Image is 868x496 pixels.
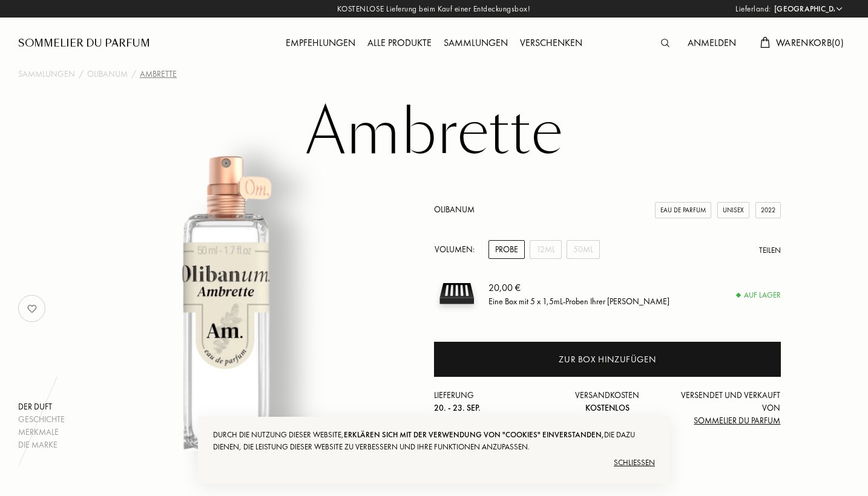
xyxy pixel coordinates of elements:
[682,36,742,49] a: Anmelden
[18,426,65,439] div: Merkmale
[87,68,128,80] a: Olibanum
[760,37,770,48] img: cart.svg
[438,36,514,49] a: Sammlungen
[776,36,844,49] span: Warenkorb ( 0 )
[514,36,588,49] a: Verschenken
[585,402,630,413] span: Kostenlos
[488,280,669,295] div: 20,00 €
[18,68,75,80] a: Sammlungen
[550,389,665,414] div: Versandkosten
[434,402,481,413] span: 20. - 23. Sep.
[682,36,742,51] div: Anmelden
[735,3,771,15] span: Lieferland:
[530,240,562,259] div: 12mL
[361,36,438,51] div: Alle Produkte
[361,36,438,49] a: Alle Produkte
[755,202,781,218] div: 2022
[18,439,65,451] div: Die Marke
[18,413,65,426] div: Geschichte
[434,204,475,215] a: Olibanum
[280,36,361,51] div: Empfehlungen
[661,39,669,47] img: search_icn.svg
[488,295,669,307] div: Eine Box mit 5 x 1,5mL-Proben Ihrer [PERSON_NAME]
[438,36,514,51] div: Sammlungen
[131,99,737,166] h1: Ambrette
[655,202,711,218] div: Eau de Parfum
[737,289,781,301] div: Auf Lager
[20,296,44,321] img: no_like_p.png
[567,240,600,259] div: 50mL
[213,453,655,472] div: Schließen
[434,271,479,316] img: sample box
[18,400,65,413] div: Der Duft
[759,244,781,256] div: Teilen
[488,240,525,259] div: Probe
[213,429,655,453] div: Durch die Nutzung dieser Website, die dazu dienen, die Leistung dieser Website zu verbessern und ...
[434,389,550,414] div: Lieferung
[434,240,481,259] div: Volumen:
[559,353,656,367] div: Zur Box hinzufügen
[694,415,780,426] span: Sommelier du Parfum
[344,429,604,440] span: erklären sich mit der Verwendung von "Cookies" einverstanden,
[18,36,150,51] a: Sommelier du Parfum
[514,36,588,51] div: Verschenken
[79,68,84,80] div: /
[77,154,375,451] img: Ambrette Olibanum
[280,36,361,49] a: Empfehlungen
[665,389,781,427] div: Versendet und verkauft von
[717,202,749,218] div: Unisex
[140,68,177,80] div: Ambrette
[131,68,136,80] div: /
